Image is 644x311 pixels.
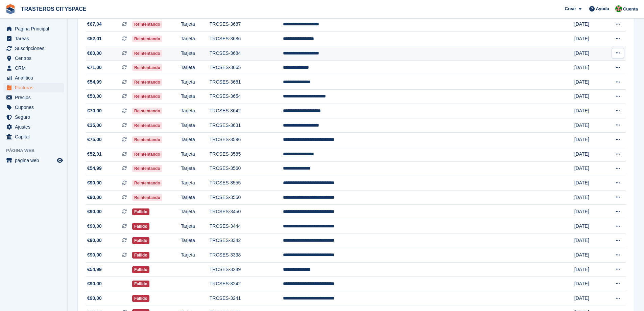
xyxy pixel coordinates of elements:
td: [DATE] [574,133,603,147]
td: TRCSES-3241 [210,291,283,306]
td: TRCSES-3665 [210,61,283,75]
td: [DATE] [574,147,603,162]
td: TRCSES-3661 [210,75,283,90]
span: Fallido [132,295,149,302]
td: [DATE] [574,61,603,75]
a: menu [3,83,64,92]
span: €70,00 [87,107,102,114]
span: Seguro [15,112,55,122]
a: menu [3,93,64,102]
td: [DATE] [574,104,603,118]
span: Reintentando [132,136,162,143]
a: Vista previa de la tienda [56,156,64,164]
span: Reintentando [132,79,162,86]
span: Tareas [15,34,55,43]
span: Centros [15,53,55,63]
td: [DATE] [574,176,603,191]
td: Tarjeta [181,75,210,90]
span: Fallido [132,237,149,244]
td: Tarjeta [181,190,210,205]
a: menu [3,73,64,83]
td: [DATE] [574,219,603,234]
td: Tarjeta [181,161,210,176]
span: Página web [6,147,67,154]
span: Suscripciones [15,44,55,53]
td: Tarjeta [181,234,210,248]
td: TRCSES-3242 [210,277,283,291]
td: [DATE] [574,75,603,90]
td: [DATE] [574,205,603,219]
span: Reintentando [132,21,162,28]
td: TRCSES-3550 [210,190,283,205]
td: Tarjeta [181,205,210,219]
td: Tarjeta [181,61,210,75]
span: €90,00 [87,280,102,287]
span: €35,00 [87,122,102,129]
td: Tarjeta [181,248,210,263]
td: [DATE] [574,17,603,32]
span: Cupones [15,103,55,112]
span: CRM [15,63,55,73]
a: menú [3,156,64,165]
td: TRCSES-3684 [210,46,283,61]
td: Tarjeta [181,133,210,147]
span: €90,00 [87,237,102,244]
td: TRCSES-3342 [210,234,283,248]
span: Reintentando [132,194,162,201]
td: Tarjeta [181,46,210,61]
span: Fallido [132,208,149,215]
td: TRCSES-3654 [210,89,283,104]
span: €90,00 [87,223,102,230]
span: €90,00 [87,194,102,201]
span: Fallido [132,266,149,273]
span: Facturas [15,83,55,92]
span: Reintentando [132,93,162,100]
td: TRCSES-3686 [210,32,283,46]
span: Fallido [132,281,149,287]
span: €75,00 [87,136,102,143]
a: menu [3,24,64,34]
td: TRCSES-3642 [210,104,283,118]
td: [DATE] [574,291,603,306]
td: [DATE] [574,118,603,133]
span: Reintentando [132,151,162,158]
td: Tarjeta [181,104,210,118]
td: Tarjeta [181,176,210,191]
td: [DATE] [574,161,603,176]
td: [DATE] [574,190,603,205]
a: menu [3,53,64,63]
td: TRCSES-3596 [210,133,283,147]
a: menu [3,122,64,132]
td: Tarjeta [181,147,210,162]
span: €52,01 [87,151,102,158]
span: Capital [15,132,55,141]
span: €90,00 [87,208,102,215]
span: Reintentando [132,64,162,71]
span: página web [15,156,55,165]
td: TRCSES-3631 [210,118,283,133]
td: Tarjeta [181,32,210,46]
span: €60,00 [87,50,102,57]
td: TRCSES-3585 [210,147,283,162]
span: Reintentando [132,180,162,186]
span: €52,01 [87,35,102,42]
td: [DATE] [574,46,603,61]
td: [DATE] [574,234,603,248]
span: Reintentando [132,36,162,42]
td: TRCSES-3338 [210,248,283,263]
span: €50,00 [87,93,102,100]
span: €90,00 [87,295,102,302]
a: menu [3,132,64,141]
td: Tarjeta [181,89,210,104]
a: menu [3,103,64,112]
span: €67,04 [87,21,102,28]
a: menu [3,44,64,53]
span: €90,00 [87,179,102,186]
td: TRCSES-3444 [210,219,283,234]
a: menu [3,63,64,73]
span: Fallido [132,223,149,230]
span: Crear [565,5,576,12]
span: €90,00 [87,251,102,259]
span: €54,99 [87,165,102,172]
td: [DATE] [574,248,603,263]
